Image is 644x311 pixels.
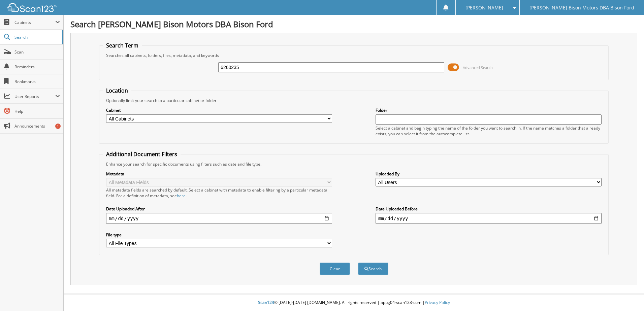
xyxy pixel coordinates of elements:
[177,193,186,199] a: here
[106,107,332,113] label: Cabinet
[610,279,644,311] iframe: Chat Widget
[14,34,59,40] span: Search
[14,64,60,70] span: Reminders
[106,187,332,199] div: All metadata fields are searched by default. Select a cabinet with metadata to enable filtering b...
[376,107,602,113] label: Folder
[106,232,332,238] label: File type
[103,98,605,103] div: Optionally limit your search to a particular cabinet or folder
[103,87,131,94] legend: Location
[103,150,181,158] legend: Additional Document Filters
[463,65,493,70] span: Advanced Search
[376,206,602,212] label: Date Uploaded Before
[70,19,637,30] h1: Search [PERSON_NAME] Bison Motors DBA Bison Ford
[376,171,602,177] label: Uploaded By
[14,79,60,84] span: Bookmarks
[425,300,450,305] a: Privacy Policy
[106,206,332,212] label: Date Uploaded After
[106,213,332,224] input: start
[106,171,332,177] label: Metadata
[103,161,605,167] div: Enhance your search for specific documents using filters such as date and file type.
[529,6,634,10] span: [PERSON_NAME] Bison Motors DBA Bison Ford
[320,263,350,275] button: Clear
[376,213,602,224] input: end
[14,123,60,129] span: Announcements
[465,6,503,10] span: [PERSON_NAME]
[7,3,57,12] img: scan123-logo-white.svg
[14,49,60,55] span: Scan
[103,53,605,58] div: Searches all cabinets, folders, files, metadata, and keywords
[258,300,274,305] span: Scan123
[55,124,61,129] div: 1
[14,108,60,114] span: Help
[64,295,644,311] div: © [DATE]-[DATE] [DOMAIN_NAME]. All rights reserved | appg04-scan123-com |
[14,20,55,25] span: Cabinets
[103,42,142,49] legend: Search Term
[14,94,55,99] span: User Reports
[358,263,388,275] button: Search
[376,125,602,137] div: Select a cabinet and begin typing the name of the folder you want to search in. If the name match...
